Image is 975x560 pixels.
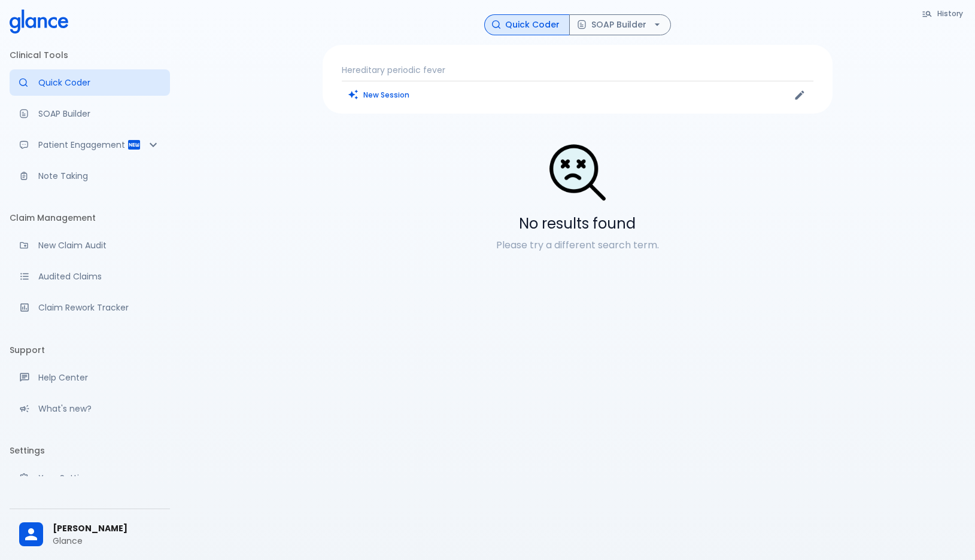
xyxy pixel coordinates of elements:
p: Patient Engagement [38,139,127,151]
a: Moramiz: Find ICD10AM codes instantly [10,69,170,96]
li: Settings [10,436,170,465]
p: Quick Coder [38,77,160,89]
div: [PERSON_NAME]Glance [10,514,170,555]
a: Audit a new claim [10,232,170,258]
button: History [916,5,970,22]
li: Support [10,336,170,364]
img: Search Not Found [548,142,608,202]
div: Recent updates and feature releases [10,395,170,422]
p: Help Center [38,372,160,384]
p: What's new? [38,403,160,415]
p: Audited Claims [38,270,160,282]
button: Edit [791,86,809,104]
p: New Claim Audit [38,239,160,251]
span: [PERSON_NAME] [53,522,160,535]
li: Claim Management [10,203,170,232]
p: Note Taking [38,170,160,182]
a: Manage your settings [10,465,170,491]
h5: No results found [323,214,833,233]
p: Claim Rework Tracker [38,302,160,314]
p: Your Settings [38,472,160,484]
a: Get help from our support team [10,364,170,391]
button: SOAP Builder [569,14,671,35]
li: Clinical Tools [10,41,170,69]
a: View audited claims [10,263,170,290]
a: Docugen: Compose a clinical documentation in seconds [10,101,170,127]
p: Glance [53,535,160,547]
a: Advanced note-taking [10,163,170,189]
button: Clears all inputs and results. [342,86,417,104]
p: Please try a different search term. [323,238,833,252]
p: Hereditary periodic fever [342,64,813,76]
p: SOAP Builder [38,108,160,120]
a: Monitor progress of claim corrections [10,294,170,321]
button: Quick Coder [484,14,570,35]
div: Patient Reports & Referrals [10,132,170,158]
